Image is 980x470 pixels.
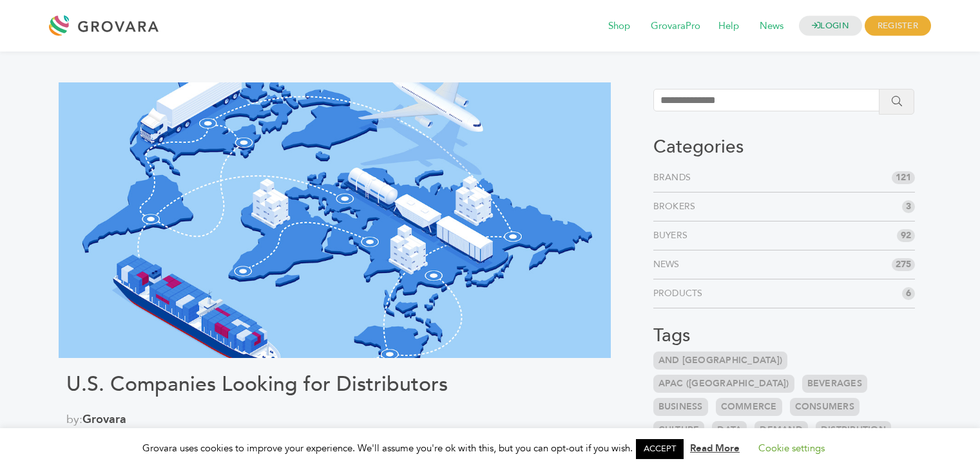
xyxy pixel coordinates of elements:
[758,442,825,455] a: Cookie settings
[709,19,748,33] a: Help
[66,411,603,428] span: by:
[653,229,693,242] a: Buyers
[653,258,685,271] a: News
[802,375,867,393] a: Beverages
[897,229,915,242] span: 92
[892,171,915,184] span: 121
[653,421,705,439] a: Culture
[642,19,709,33] a: GrovaraPro
[902,287,915,300] span: 6
[790,398,860,416] a: Consumers
[66,372,603,397] h1: U.S. Companies Looking for Distributors
[82,411,126,428] a: Grovara
[142,442,838,455] span: Grovara uses cookies to improve your experience. We'll assume you're ok with this, but you can op...
[816,421,891,439] a: Distribution
[653,287,708,300] a: Products
[799,16,862,36] a: LOGIN
[709,14,748,39] span: Help
[653,171,697,184] a: Brands
[751,14,793,39] span: News
[642,14,709,39] span: GrovaraPro
[653,136,915,158] h3: Categories
[599,19,639,33] a: Shop
[865,16,931,36] span: REGISTER
[636,439,684,459] a: ACCEPT
[653,398,708,416] a: Business
[599,14,639,39] span: Shop
[690,442,740,455] a: Read More
[902,200,915,213] span: 3
[653,375,794,393] a: APAC ([GEOGRAPHIC_DATA])
[653,352,788,370] a: and [GEOGRAPHIC_DATA])
[892,258,915,271] span: 275
[712,421,747,439] a: Data
[653,200,701,213] a: Brokers
[716,398,782,416] a: Commerce
[751,19,793,33] a: News
[754,421,808,439] a: Demand
[653,325,915,347] h3: Tags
